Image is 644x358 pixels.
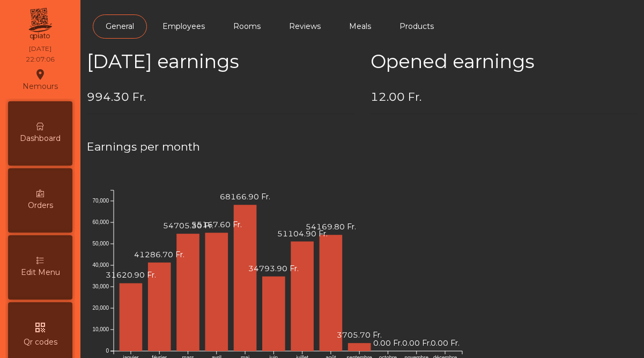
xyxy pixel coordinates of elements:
h4: 12.00 Fr. [371,89,638,105]
h4: 994.30 Fr. [87,89,354,105]
span: Qr codes [24,337,57,348]
text: 20,000 [92,305,109,311]
text: 54705.30 Fr. [163,221,213,230]
text: 40,000 [92,262,109,268]
i: qr_code [34,321,47,334]
text: 31620.90 Fr. [106,270,156,280]
div: Nemours [23,66,58,93]
text: 0 [106,348,109,354]
div: 22:07:06 [26,55,55,64]
a: Meals [336,14,384,39]
h2: Opened earnings [371,50,638,73]
text: 0.00 Fr. [373,338,402,348]
span: Edit Menu [21,267,60,278]
text: 50,000 [92,241,109,247]
text: 34793.90 Fr. [248,264,299,273]
a: Rooms [220,14,273,39]
span: Dashboard [20,133,61,144]
img: qpiato [27,5,53,43]
text: 70,000 [92,198,109,204]
i: location_on [34,68,47,81]
a: Reviews [276,14,334,39]
text: 30,000 [92,284,109,289]
text: 41286.70 Fr. [134,250,184,259]
a: General [93,14,147,39]
text: 55167.60 Fr. [191,220,242,229]
div: [DATE] [29,44,51,54]
text: 68166.90 Fr. [220,192,270,202]
text: 60,000 [92,219,109,225]
a: Employees [150,14,218,39]
text: 54169.80 Fr. [306,222,356,232]
text: 3705.70 Fr. [337,330,382,340]
text: 0.00 Fr. [402,338,431,348]
a: Products [387,14,447,39]
h2: [DATE] earnings [87,50,354,73]
h4: Earnings per month [87,139,638,155]
span: Orders [28,200,53,211]
text: 10,000 [92,326,109,332]
text: 0.00 Fr. [431,338,460,348]
text: 51104.90 Fr. [277,228,328,238]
